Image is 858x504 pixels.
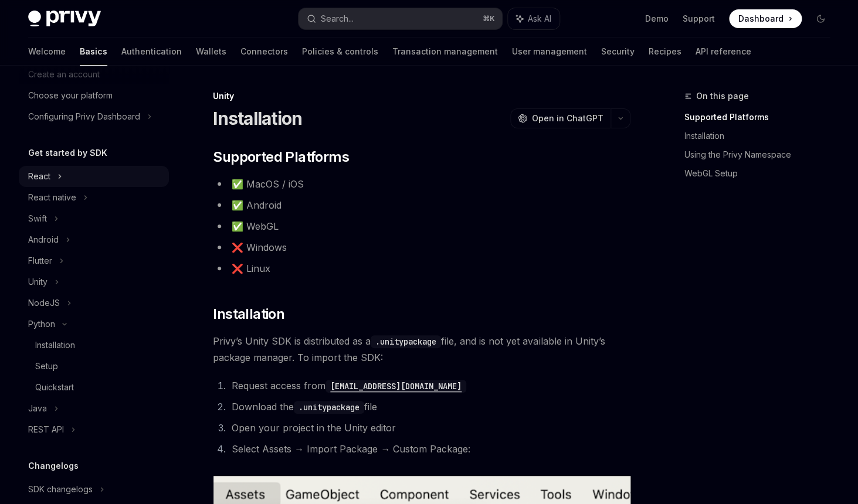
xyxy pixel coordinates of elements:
a: Installation [19,335,169,356]
button: Ask AI [508,8,559,29]
div: Configuring Privy Dashboard [28,110,140,124]
span: Supported Platforms [213,148,349,166]
a: API reference [696,38,751,66]
a: Connectors [240,38,288,66]
span: Installation [213,305,284,323]
div: Java [28,401,47,416]
div: Android [28,233,59,247]
code: [EMAIL_ADDRESS][DOMAIN_NAME] [325,380,466,393]
img: dark logo [28,11,101,27]
a: Authentication [121,38,182,66]
a: User management [512,38,587,66]
a: Supported Platforms [684,108,839,127]
button: Toggle dark mode [811,9,830,28]
span: Ask AI [528,13,551,25]
div: React [28,169,50,183]
code: .unitypackage [371,335,441,348]
li: Request access from [228,377,630,394]
div: Python [28,317,55,331]
a: WebGL Setup [684,164,839,183]
a: Demo [645,13,669,25]
h1: Installation [213,108,302,129]
div: React native [28,190,76,205]
li: Open your project in the Unity editor [228,420,630,436]
span: Open in ChatGPT [532,113,603,124]
li: ❌ Windows [213,239,630,256]
code: .unitypackage [294,401,364,414]
a: Recipes [649,38,681,66]
li: ❌ Linux [213,260,630,277]
a: Quickstart [19,377,169,398]
div: Quickstart [35,380,74,394]
div: Flutter [28,254,52,268]
div: Unity [28,275,48,289]
div: NodeJS [28,296,60,310]
div: Unity [213,90,630,102]
span: Privy’s Unity SDK is distributed as a file, and is not yet available in Unity’s package manager. ... [213,333,630,366]
a: Welcome [28,38,66,66]
a: Setup [19,356,169,377]
div: Swift [28,212,47,226]
div: Choose your platform [28,88,113,103]
h5: Get started by SDK [28,146,107,160]
a: Installation [684,127,839,145]
div: Search... [321,12,354,26]
a: [EMAIL_ADDRESS][DOMAIN_NAME] [325,380,466,391]
h5: Changelogs [28,459,79,473]
a: Support [683,13,715,25]
button: Search...⌘K [299,8,502,29]
a: Wallets [196,38,226,66]
li: Download the file [228,399,630,415]
a: Policies & controls [302,38,378,66]
li: Select Assets → Import Package → Custom Package: [228,441,630,457]
div: REST API [28,423,64,437]
a: Dashboard [729,9,802,28]
a: Basics [80,38,107,66]
div: SDK changelogs [28,482,93,496]
a: Transaction management [392,38,498,66]
div: Installation [35,338,75,352]
li: ✅ MacOS / iOS [213,176,630,192]
a: Choose your platform [19,85,169,106]
li: ✅ WebGL [213,218,630,234]
div: Setup [35,359,58,373]
a: Using the Privy Namespace [684,145,839,164]
li: ✅ Android [213,197,630,213]
span: Dashboard [738,13,784,25]
span: ⌘ K [483,14,495,23]
button: Open in ChatGPT [510,108,611,128]
a: Security [601,38,635,66]
span: On this page [696,89,749,103]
